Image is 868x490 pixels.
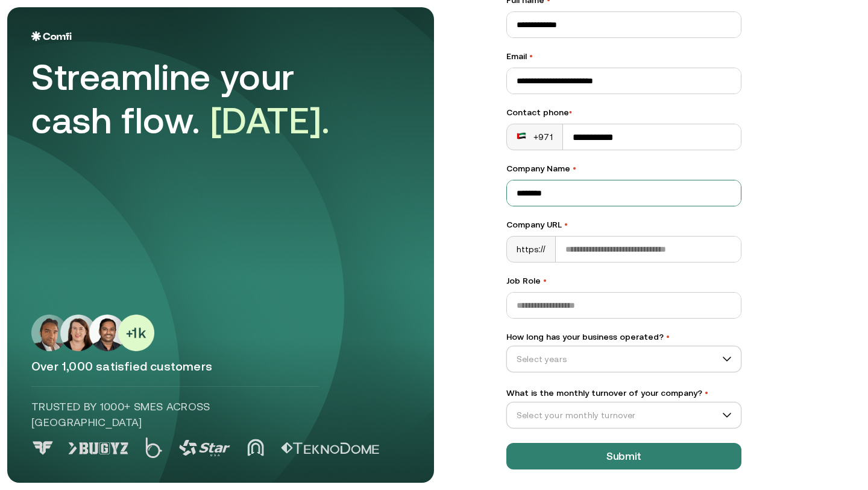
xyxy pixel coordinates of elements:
[506,275,741,287] label: Job Role
[543,276,547,285] span: •
[517,131,553,143] div: +971
[145,437,162,458] img: Logo 2
[210,100,330,141] span: [DATE].
[31,56,369,142] div: Streamline your cash flow.
[247,439,264,456] img: Logo 4
[179,440,230,456] img: Logo 3
[529,51,533,61] span: •
[666,332,670,342] span: •
[506,162,741,175] label: Company Name
[506,218,741,231] label: Company URL
[281,442,379,454] img: Logo 5
[68,442,128,454] img: Logo 1
[705,388,708,398] span: •
[31,441,54,455] img: Logo 0
[564,220,568,229] span: •
[506,331,741,343] label: How long has your business operated?
[31,31,72,41] img: Logo
[506,443,741,469] button: Submit
[506,106,741,119] div: Contact phone
[31,399,319,430] p: Trusted by 1000+ SMEs across [GEOGRAPHIC_DATA]
[506,50,741,63] label: Email
[31,358,410,374] p: Over 1,000 satisfied customers
[573,164,576,173] span: •
[507,237,556,262] div: https://
[506,387,741,399] label: What is the monthly turnover of your company?
[569,107,572,117] span: •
